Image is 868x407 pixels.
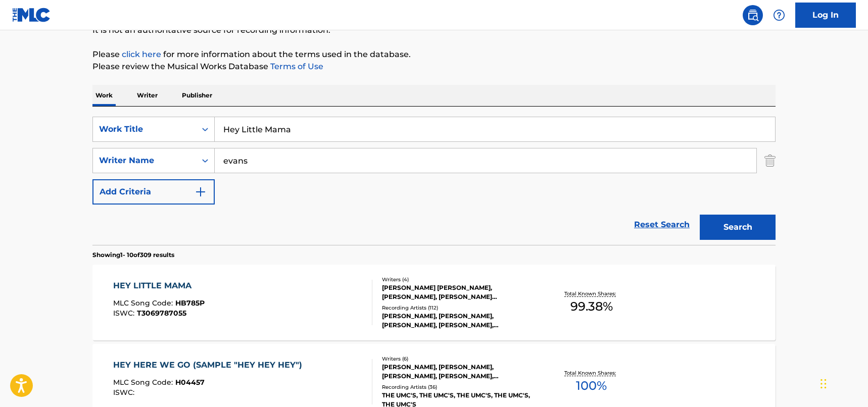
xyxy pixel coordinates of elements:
div: HEY LITTLE MAMA [113,280,205,292]
a: Log In [795,3,856,28]
img: help [773,9,785,21]
div: HEY HERE WE GO (SAMPLE "HEY HEY HEY") [113,359,307,371]
button: Search [700,215,776,240]
span: T3069787055 [137,309,186,318]
p: Writer [134,85,161,106]
a: Reset Search [629,214,695,236]
p: Please for more information about the terms used in the database. [92,48,776,61]
div: Writer Name [99,155,190,167]
p: Please review the Musical Works Database [92,61,776,73]
iframe: Chat Widget [817,359,868,407]
img: Delete Criterion [764,148,776,173]
div: Drag [821,369,827,399]
span: 99.38 % [570,297,613,316]
div: [PERSON_NAME], [PERSON_NAME], [PERSON_NAME], [PERSON_NAME], [PERSON_NAME] [382,312,535,330]
img: MLC Logo [12,8,51,22]
p: Work [92,85,116,106]
p: Total Known Shares: [564,369,618,377]
img: 9d2ae6d4665cec9f34b9.svg [195,186,207,198]
span: ISWC : [113,388,137,397]
a: click here [122,49,161,59]
div: Work Title [99,123,190,135]
a: Terms of Use [268,62,323,71]
p: Showing 1 - 10 of 309 results [92,250,174,260]
a: Public Search [743,5,763,25]
p: Publisher [179,85,215,106]
img: search [747,9,759,21]
span: MLC Song Code : [113,298,175,308]
div: Recording Artists ( 112 ) [382,304,535,312]
p: Total Known Shares: [564,290,618,297]
span: HB785P [175,298,205,308]
div: Writers ( 6 ) [382,355,535,363]
span: 100 % [576,377,607,395]
div: [PERSON_NAME] [PERSON_NAME], [PERSON_NAME], [PERSON_NAME] [PERSON_NAME], [PERSON_NAME] [PERSON_NAME] [382,283,535,301]
a: HEY LITTLE MAMAMLC Song Code:HB785PISWC:T3069787055Writers (4)[PERSON_NAME] [PERSON_NAME], [PERSO... [92,265,776,340]
div: Help [769,5,789,25]
div: [PERSON_NAME], [PERSON_NAME], [PERSON_NAME], [PERSON_NAME], [PERSON_NAME], [PERSON_NAME] [382,363,535,381]
span: MLC Song Code : [113,378,175,387]
p: It is not an authoritative source for recording information. [92,24,776,36]
span: H04457 [175,378,205,387]
span: ISWC : [113,309,137,318]
form: Search Form [92,117,776,245]
div: Recording Artists ( 36 ) [382,383,535,391]
div: Writers ( 4 ) [382,276,535,283]
button: Add Criteria [92,179,215,205]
